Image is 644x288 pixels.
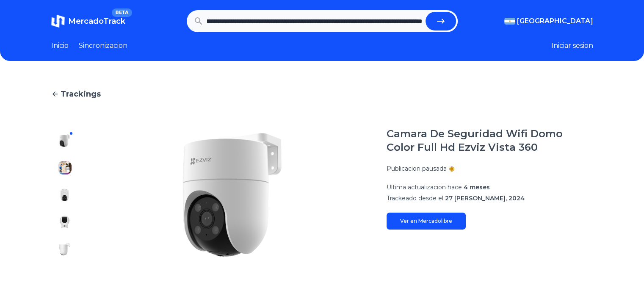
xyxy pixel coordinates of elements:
[387,194,443,202] span: Trackeado desde el
[112,8,132,17] span: BETA
[58,161,72,174] img: Camara De Seguridad Wifi Domo Color Full Hd Ezviz Vista 360
[79,41,127,51] a: Sincronizacion
[464,183,490,191] span: 4 meses
[58,134,72,147] img: Camara De Seguridad Wifi Domo Color Full Hd Ezviz Vista 360
[504,16,593,26] button: [GEOGRAPHIC_DATA]
[504,18,515,25] img: Argentina
[551,41,593,51] button: Iniciar sesion
[51,41,69,51] a: Inicio
[387,127,593,154] h1: Camara De Seguridad Wifi Domo Color Full Hd Ezviz Vista 360
[68,17,125,26] span: MercadoTrack
[51,14,125,28] a: MercadoTrackBETA
[58,188,72,202] img: Camara De Seguridad Wifi Domo Color Full Hd Ezviz Vista 360
[51,14,65,28] img: MercadoTrack
[445,194,525,202] span: 27 [PERSON_NAME], 2024
[387,164,447,173] p: Publicacion pausada
[61,88,101,100] span: Trackings
[58,215,72,229] img: Camara De Seguridad Wifi Domo Color Full Hd Ezviz Vista 360
[58,242,72,256] img: Camara De Seguridad Wifi Domo Color Full Hd Ezviz Vista 360
[95,127,370,263] img: Camara De Seguridad Wifi Domo Color Full Hd Ezviz Vista 360
[517,16,593,26] span: [GEOGRAPHIC_DATA]
[387,213,466,230] a: Ver en Mercadolibre
[51,88,593,100] a: Trackings
[387,183,462,191] span: Ultima actualizacion hace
